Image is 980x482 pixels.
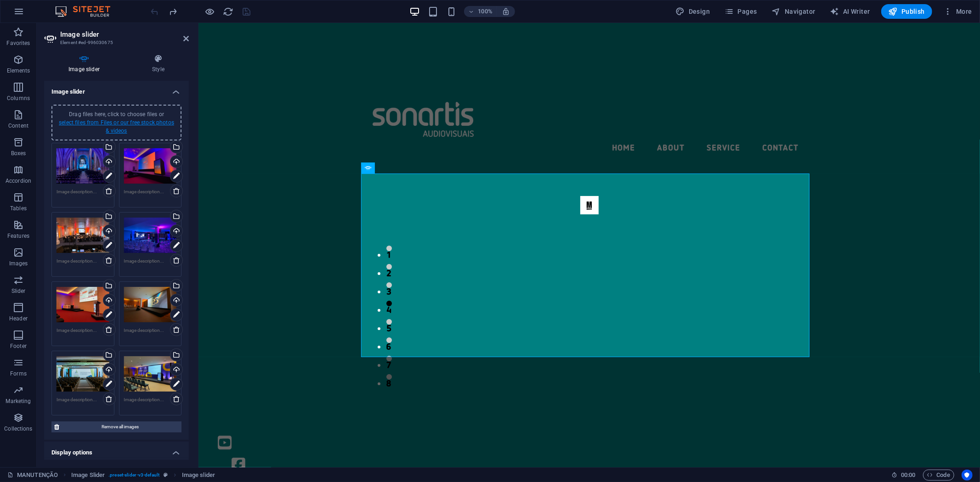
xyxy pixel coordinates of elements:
[188,351,193,357] button: 8
[10,205,27,212] p: Tables
[168,6,179,17] i: Redo: Duplicate elements (Ctrl+Y, ⌘+Y)
[768,4,819,19] button: Navigator
[6,177,31,185] p: Accordion
[59,119,174,134] a: select files from Files or our free stock photos & videos
[4,425,32,432] p: Collections
[502,7,510,16] i: On resize automatically adjust zoom level to fit chosen device.
[7,470,58,481] a: Click to cancel selection. Double-click to open Pages
[44,81,189,97] h4: Image slider
[71,470,215,481] nav: breadcrumb
[57,148,109,185] div: 6-uuKhCEPuln9rr4N37rVqvg.png
[124,217,177,254] div: 9-aN63eoMfLmmzqDTqXfGunQ.png
[940,4,976,19] button: More
[188,314,193,320] button: 6
[6,39,30,47] p: Favorites
[830,7,870,16] span: AI Writer
[7,95,30,102] p: Columns
[901,470,915,481] span: 00 00
[927,470,950,481] span: Code
[188,333,193,338] button: 7
[10,342,27,350] p: Footer
[44,442,189,458] h4: Display options
[124,148,177,185] div: 7-aoeD-rcaDBmA6NQhOpbpFg.png
[11,287,26,295] p: Slider
[8,122,28,129] p: Content
[167,144,615,386] div: Image Slider
[60,30,189,39] h2: Image slider
[188,296,193,302] button: 5
[889,7,925,16] span: Publish
[57,217,109,254] div: 8-c59EKILh-ChLTm8VtbPmkg.png
[51,421,181,432] button: Remove all images
[907,471,909,478] span: :
[164,472,168,477] i: This element is a customizable preset
[188,223,193,228] button: 1
[923,470,954,481] button: Code
[676,7,710,16] span: Design
[7,67,30,74] p: Elements
[204,6,215,17] button: Click here to leave preview mode and continue editing
[62,421,179,432] span: Remove all images
[124,356,177,392] div: 4-RQ6LJ-crhbuX4foBYomtmw.png
[182,470,215,481] span: Click to select. Double-click to edit
[891,470,916,481] h6: Session time
[71,470,105,481] span: Click to select. Double-click to edit
[7,232,29,240] p: Features
[827,4,874,19] button: AI Writer
[881,4,932,19] button: Publish
[60,39,170,47] h3: Element #ed-996030675
[168,6,179,17] button: redo
[6,398,31,405] p: Marketing
[672,4,714,19] div: Design (Ctrl+Alt+Y)
[59,111,174,134] span: Drag files here, click to choose files or
[9,315,28,322] p: Header
[772,7,816,16] span: Navigator
[478,6,493,17] h6: 100%
[464,6,497,17] button: 100%
[128,54,189,73] h4: Style
[57,356,109,392] div: 5-9APLcvRAgVj6AEIQnYkehQ.png
[672,4,714,19] button: Design
[9,260,28,267] p: Images
[44,54,128,73] h4: Image slider
[962,470,973,481] button: Usercentrics
[188,241,193,247] button: 2
[725,7,757,16] span: Pages
[10,370,27,377] p: Forms
[721,4,760,19] button: Pages
[53,6,122,17] img: Editor Logo
[223,6,234,17] button: reload
[11,150,26,157] p: Boxes
[188,259,193,265] button: 3
[223,6,234,17] i: Reload page
[108,470,159,481] span: . preset-slider-v3-default
[943,7,972,16] span: More
[188,278,193,283] button: 4
[57,286,109,323] div: 10-7-NMsVel1ppiDSFRuN6lGw.png
[124,286,177,323] div: 11-152bXL8eBOkfv7f_Y4yZxQ.png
